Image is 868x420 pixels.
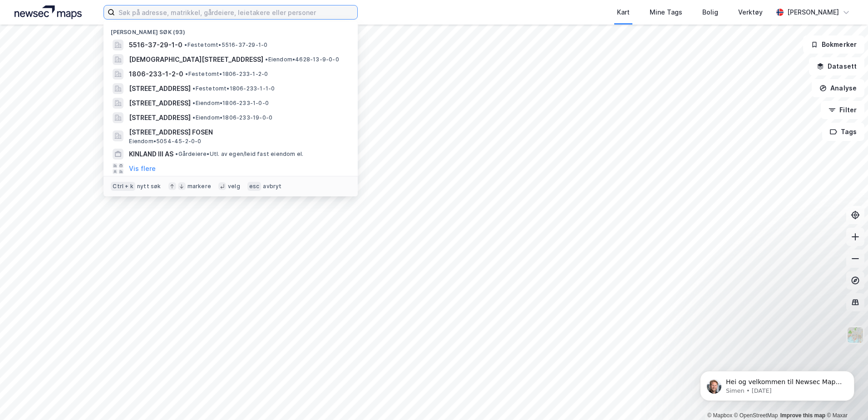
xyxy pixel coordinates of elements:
[787,7,839,18] div: [PERSON_NAME]
[184,41,187,48] span: •
[129,40,182,50] span: 5516-37-29-1-0
[265,56,339,63] span: Eiendom • 4628-13-9-0-0
[129,83,191,94] span: [STREET_ADDRESS]
[129,163,156,174] button: Vis flere
[780,412,825,419] a: Improve this map
[115,5,357,19] input: Søk på adresse, matrikkel, gårdeiere, leietakere eller personer
[185,70,268,78] span: Festetomt • 1806-233-1-2-0
[184,41,267,49] span: Festetomt • 5516-37-29-1-0
[175,150,303,158] span: Gårdeiere • Utl. av egen/leid fast eiendom el.
[185,70,188,77] span: •
[809,57,864,75] button: Datasett
[263,183,281,190] div: avbryt
[129,127,347,138] span: [STREET_ADDRESS] FOSEN
[104,21,358,38] div: [PERSON_NAME] søk (93)
[129,149,173,160] span: KINLAND III AS
[15,5,82,19] img: logo.a4113a55bc3d86da70a041830d287a7e.svg
[686,352,868,415] iframe: Intercom notifications message
[192,85,195,92] span: •
[137,183,161,190] div: nytt søk
[228,183,240,190] div: velg
[822,123,864,141] button: Tags
[707,412,732,419] a: Mapbox
[129,98,191,109] span: [STREET_ADDRESS]
[192,114,195,121] span: •
[617,7,630,18] div: Kart
[129,138,201,145] span: Eiendom • 5054-45-2-0-0
[192,100,195,106] span: •
[187,183,211,190] div: markere
[650,7,682,18] div: Mine Tags
[129,54,263,65] span: [DEMOGRAPHIC_DATA][STREET_ADDRESS]
[803,35,864,54] button: Bokmerker
[847,326,864,344] img: Z
[129,69,183,80] span: 1806-233-1-2-0
[734,412,778,419] a: OpenStreetMap
[111,182,135,191] div: Ctrl + k
[821,101,864,119] button: Filter
[175,150,178,157] span: •
[247,182,261,191] div: esc
[192,100,269,107] span: Eiendom • 1806-233-1-0-0
[192,85,275,92] span: Festetomt • 1806-233-1-1-0
[265,56,268,63] span: •
[812,79,864,97] button: Analyse
[192,114,272,121] span: Eiendom • 1806-233-19-0-0
[129,112,191,123] span: [STREET_ADDRESS]
[738,7,763,18] div: Verktøy
[702,7,718,18] div: Bolig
